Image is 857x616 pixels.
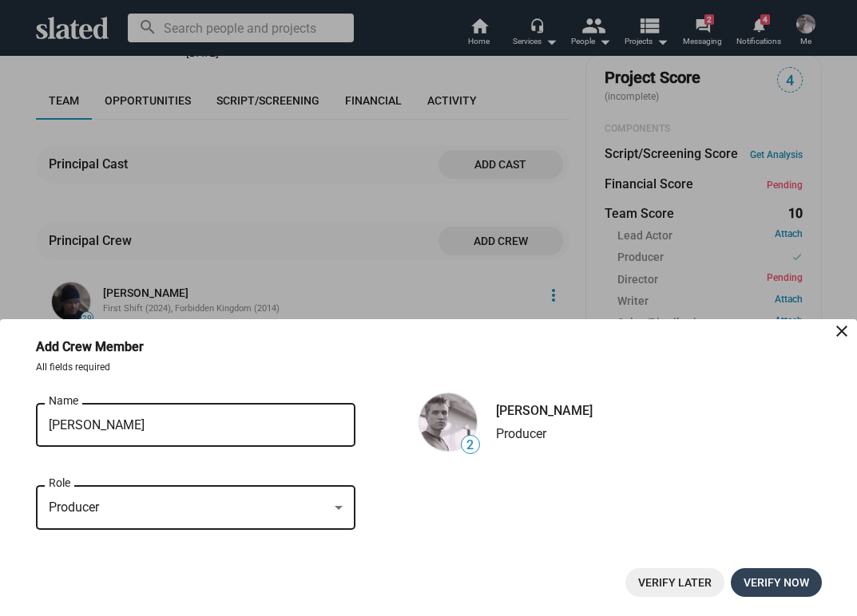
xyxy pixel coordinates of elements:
button: Verify now [731,568,822,597]
h3: Add Crew Member [36,338,166,355]
span: Verify now [744,568,809,597]
div: [PERSON_NAME] [496,402,593,419]
span: Producer [49,500,99,515]
div: Producer [496,425,593,442]
p: All fields required [36,361,822,374]
span: 2 [462,437,479,453]
button: Verify Later [625,568,724,597]
img: undefined [419,393,477,451]
span: Verify Later [638,568,712,597]
mat-icon: close [832,322,851,341]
